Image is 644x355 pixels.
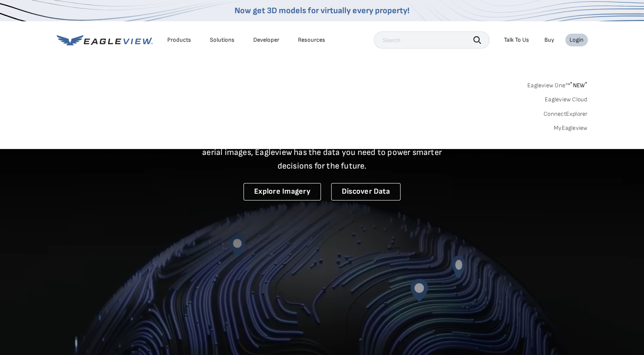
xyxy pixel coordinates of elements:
a: Discover Data [331,183,401,200]
a: Now get 3D models for virtually every property! [235,6,409,16]
a: MyEagleview [554,124,588,132]
input: Search [374,31,489,49]
a: Eagleview One™*NEW* [527,79,588,89]
a: Explore Imagery [243,183,321,200]
div: Solutions [210,36,235,44]
a: Eagleview Cloud [545,96,588,103]
p: A new era starts here. Built on more than 3.5 billion high-resolution aerial images, Eagleview ha... [192,132,452,173]
div: Products [167,36,191,44]
div: Login [570,36,584,44]
div: Resources [298,36,325,44]
a: Buy [544,36,554,44]
div: Talk To Us [504,36,529,44]
a: Developer [253,36,279,44]
a: ConnectExplorer [544,110,588,118]
span: NEW [570,82,587,89]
